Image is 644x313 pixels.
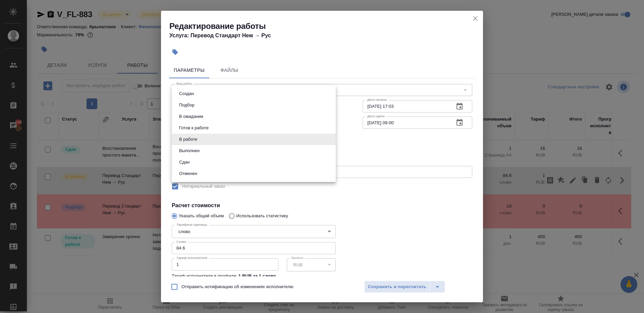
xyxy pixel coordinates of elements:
[177,124,211,132] button: Готов к работе
[177,147,202,154] button: Выполнен
[177,113,205,120] button: В ожидании
[177,101,197,109] button: Подбор
[177,90,196,97] button: Создан
[177,170,199,177] button: Отменен
[177,159,192,166] button: Сдан
[177,136,199,143] button: В работе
